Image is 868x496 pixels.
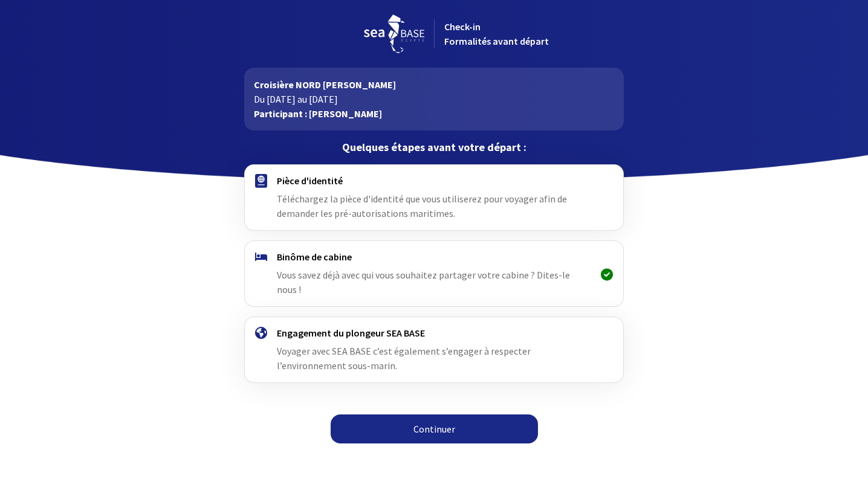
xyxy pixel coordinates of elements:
img: passport.svg [255,174,267,188]
span: Voyager avec SEA BASE c’est également s’engager à respecter l’environnement sous-marin. [277,345,531,372]
img: logo_seabase.svg [364,14,424,53]
h4: Pièce d'identité [277,175,591,187]
p: Quelques étapes avant votre départ : [244,140,623,155]
span: Vous savez déjà avec qui vous souhaitez partager votre cabine ? Dites-le nous ! [277,269,570,295]
p: Du [DATE] au [DATE] [254,92,614,106]
img: engagement.svg [255,327,267,339]
span: Téléchargez la pièce d'identité que vous utiliserez pour voyager afin de demander les pré-autoris... [277,193,567,219]
p: Participant : [PERSON_NAME] [254,106,614,121]
span: Check-in Formalités avant départ [444,21,549,47]
h4: Engagement du plongeur SEA BASE [277,327,591,339]
img: binome.svg [255,253,267,261]
h4: Binôme de cabine [277,251,591,263]
a: Continuer [331,414,538,443]
p: Croisière NORD [PERSON_NAME] [254,77,614,92]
